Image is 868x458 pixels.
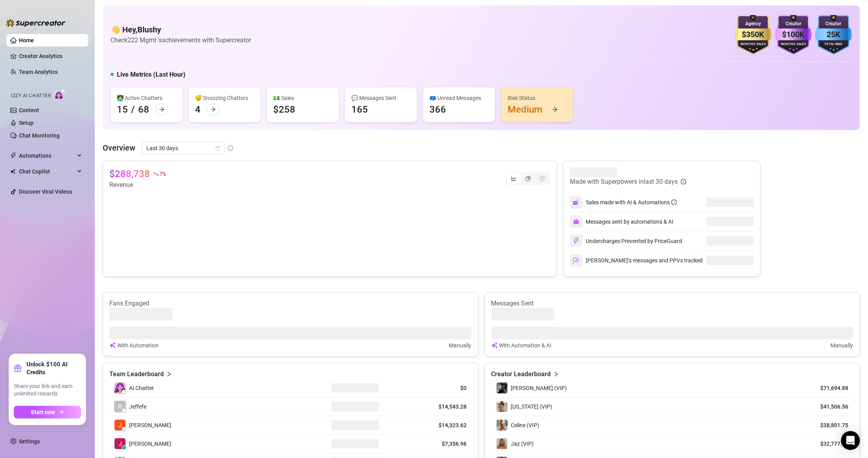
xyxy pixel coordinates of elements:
[511,176,517,181] span: line-chart
[497,420,508,431] img: Celine (VIP)
[671,200,677,205] span: info-circle
[146,142,220,154] span: Last 30 days
[775,15,812,55] img: purple-badge-B9DA21FR.svg
[19,50,82,62] a: Creator Analytics
[449,341,472,350] article: Manually
[11,92,51,100] span: Izzy AI Chatter
[735,20,772,28] div: Agency
[570,235,682,247] div: Undercharges Prevented by PriceGuard
[681,179,686,185] span: info-circle
[273,94,332,102] div: 💵 Sales
[58,409,64,415] span: arrow-right
[491,369,551,379] article: Creator Leaderboard
[19,438,40,445] a: Settings
[511,403,553,410] span: [US_STATE] (VIP)
[570,215,673,228] div: Messages sent by automations & AI
[573,219,579,225] img: svg%3e
[552,107,558,112] span: arrow-right
[735,28,772,41] div: $350K
[273,103,295,116] div: $258
[114,420,126,431] img: Josua Escabarte
[195,94,254,102] div: 😴 Snoozing Chatters
[19,69,58,75] a: Team Analytics
[129,421,171,430] span: [PERSON_NAME]
[841,431,860,450] div: Open Intercom Messenger
[813,421,849,429] article: $38,801.75
[117,103,128,116] div: 15
[109,341,116,350] img: svg%3e
[14,406,81,418] button: Start nowarrow-right
[195,103,201,116] div: 4
[10,153,17,159] span: thunderbolt
[511,422,540,428] span: Celine (VIP)
[815,20,852,28] div: Creator
[153,171,159,177] span: fall
[6,19,66,27] img: logo-BBDzfeDw.svg
[404,440,467,448] article: $7,356.96
[117,404,123,409] span: user
[511,385,567,391] span: [PERSON_NAME] (VIP)
[228,145,233,151] span: info-circle
[14,383,81,398] span: Share your link and earn unlimited rewards
[14,364,22,372] span: gift
[586,198,677,207] div: Sales made with AI & Automations
[775,28,812,41] div: $100K
[497,438,508,449] img: Jaz (VIP)
[19,165,75,178] span: Chat Copilot
[553,369,559,379] span: right
[831,341,853,350] article: Manually
[210,107,216,112] span: arrow-right
[10,169,15,174] img: Chat Copilot
[19,188,72,195] a: Discover Viral Videos
[573,257,580,264] img: svg%3e
[497,383,508,394] img: Kennedy (VIP)
[351,94,411,102] div: 💬 Messages Sent
[19,149,75,162] span: Automations
[103,142,135,154] article: Overview
[815,15,852,55] img: blue-badge-DgoSNQY1.svg
[775,42,812,47] div: Monthly Sales
[570,177,678,187] article: Made with Superpowers in last 30 days
[19,37,34,43] a: Home
[111,24,251,35] h4: 👋 Hey, Blushy
[159,170,165,177] span: 7 %
[19,107,39,113] a: Content
[491,299,854,308] article: Messages Sent
[138,103,149,116] div: 68
[31,409,55,415] span: Start now
[117,94,176,102] div: 👩‍💻 Active Chatters
[114,382,126,394] img: izzy-ai-chatter-avatar-DDCN_rTZ.svg
[109,299,472,308] article: Fans Engaged
[109,180,165,190] article: Revenue
[429,103,446,116] div: 366
[573,237,580,245] img: svg%3e
[506,172,550,185] div: segmented control
[491,341,498,350] img: svg%3e
[815,28,852,41] div: 25K
[129,402,146,411] span: Jeffefe
[813,403,849,411] article: $41,506.56
[404,403,467,411] article: $14,543.28
[159,107,165,112] span: arrow-right
[497,401,508,412] img: Georgia (VIP)
[573,199,580,206] img: svg%3e
[525,176,531,181] span: pie-chart
[429,94,489,102] div: 📪 Unread Messages
[499,341,552,350] article: With Automation & AI
[813,440,849,448] article: $32,777.92
[114,438,126,449] img: Jane
[735,15,772,55] img: gold-badge-CigiZidd.svg
[570,254,703,267] div: [PERSON_NAME]’s messages and PPVs tracked
[129,439,171,448] span: [PERSON_NAME]
[775,20,812,28] div: Creator
[26,360,81,376] strong: Unlock $100 AI Credits
[111,35,251,45] article: Check 222 Mgmt 's achievements with Supercreator
[540,176,545,181] span: dollar-circle
[351,103,368,116] div: 165
[813,384,849,392] article: $71,694.88
[19,120,34,126] a: Setup
[166,369,172,379] span: right
[216,146,220,151] span: calendar
[117,341,159,350] article: With Automation
[815,42,852,47] div: Total Fans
